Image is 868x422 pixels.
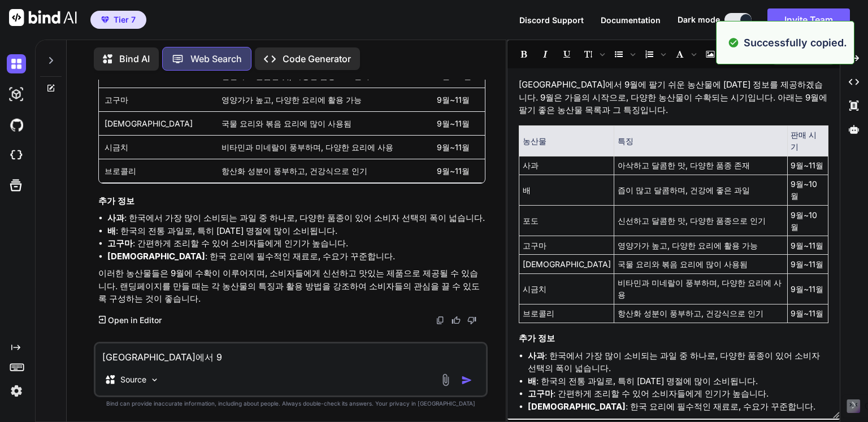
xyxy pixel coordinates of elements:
[216,88,431,111] td: 영양가가 높고, 다양한 요리에 활용 가능
[107,251,205,262] strong: [DEMOGRAPHIC_DATA]
[519,175,614,205] td: 배
[787,156,828,175] td: 9월~11월
[431,159,485,182] td: 9월~11월
[614,255,787,273] td: 국물 요리와 볶음 요리에 많이 사용됨
[528,350,828,375] li: : 한국에서 가장 많이 소비되는 과일 중 하나로, 다양한 품종이 있어 소비자 선택의 폭이 넓습니다.
[519,236,614,255] td: 고구마
[787,304,828,323] td: 9월~11월
[528,376,536,386] strong: 배
[7,115,26,134] img: githubDark
[99,111,216,135] td: [DEMOGRAPHIC_DATA]
[787,125,828,156] th: 판매 시기
[787,255,828,273] td: 9월~11월
[744,35,847,50] p: Successfully copied.
[614,175,787,205] td: 즙이 많고 달콤하며, 건강에 좋은 과일
[678,14,720,25] span: Dark mode
[119,52,150,66] p: Bind AI
[519,273,614,304] td: 시금치
[787,175,828,205] td: 9월~10월
[519,79,828,117] p: [GEOGRAPHIC_DATA]에서 9월에 팔기 쉬운 농산물에 [DATE] 정보를 제공하겠습니다. 9월은 가을의 시작으로, 다양한 농산물이 수확되는 시기입니다. 아래는 9월에...
[519,332,828,345] h3: 추가 정보
[467,316,476,325] img: dislike
[7,85,26,104] img: darkAi-studio
[528,401,828,414] li: : 한국 요리에 필수적인 재료로, 수요가 꾸준합니다.
[528,375,828,388] li: : 한국의 전통 과일로, 특히 [DATE] 명절에 많이 소비됩니다.
[431,135,485,159] td: 9월~11월
[216,159,431,182] td: 항산화 성분이 풍부하고, 건강식으로 인기
[528,350,545,361] strong: 사과
[519,206,614,236] td: 포도
[601,15,661,25] span: Documentation
[614,125,787,156] th: 특징
[528,388,828,401] li: : 간편하게 조리할 수 있어 소비자들에게 인기가 높습니다.
[107,212,124,223] strong: 사과
[9,9,77,26] img: Bind AI
[614,206,787,236] td: 신선하고 달콤한 맛, 다양한 품종으로 인기
[99,159,216,182] td: 브로콜리
[528,388,553,399] strong: 고구마
[439,373,452,386] img: attachment
[728,35,739,50] img: alert
[96,343,486,364] textarea: [GEOGRAPHIC_DATA]에서 9
[614,304,787,323] td: 항산화 성분이 풍부하고, 건강식으로 인기
[767,8,850,31] button: Invite Team
[787,273,828,304] td: 9월~11월
[519,255,614,273] td: [DEMOGRAPHIC_DATA]
[114,14,136,25] span: Tier 7
[94,399,488,408] p: Bind can provide inaccurate information, including about people. Always double-check its answers....
[787,236,828,255] td: 9월~11월
[190,52,242,66] p: Web Search
[514,45,534,64] span: Bold
[614,156,787,175] td: 아삭하고 달콤한 맛, 다양한 품종 존재
[519,15,584,25] span: Discord Support
[216,135,431,159] td: 비타민과 미네랄이 풍부하며, 다양한 요리에 사용
[700,45,721,64] span: Insert Image
[461,375,472,386] img: icon
[99,135,216,159] td: 시금치
[670,45,699,64] span: Font family
[90,11,146,29] button: premiumTier 7
[787,206,828,236] td: 9월~10월
[431,111,485,135] td: 9월~11월
[98,195,485,208] h3: 추가 정보
[108,315,162,326] p: Open in Editor
[99,88,216,111] td: 고구마
[436,316,445,325] img: copy
[107,237,485,250] li: : 간편하게 조리할 수 있어 소비자들에게 인기가 높습니다.
[601,14,661,26] button: Documentation
[519,156,614,175] td: 사과
[452,316,461,325] img: like
[557,45,577,64] span: Underline
[107,212,485,225] li: : 한국에서 가장 많이 소비되는 과일 중 하나로, 다양한 품종이 있어 소비자 선택의 폭이 넓습니다.
[614,236,787,255] td: 영양가가 높고, 다양한 요리에 활용 가능
[535,45,555,64] span: Italic
[519,14,584,26] button: Discord Support
[107,250,485,263] li: : 한국 요리에 필수적인 재료로, 수요가 꾸준합니다.
[609,45,638,64] span: Insert Unordered List
[7,381,26,401] img: settings
[107,225,116,236] strong: 배
[107,225,485,238] li: : 한국의 전통 과일로, 특히 [DATE] 명절에 많이 소비됩니다.
[528,401,626,412] strong: [DEMOGRAPHIC_DATA]
[639,45,669,64] span: Insert Ordered List
[578,45,607,64] span: Font size
[150,375,159,385] img: Pick Models
[101,16,109,23] img: premium
[120,374,146,385] p: Source
[7,146,26,165] img: cloudideIcon
[519,125,614,156] th: 농산물
[431,88,485,111] td: 9월~11월
[7,54,26,73] img: darkChat
[519,304,614,323] td: 브로콜리
[614,273,787,304] td: 비타민과 미네랄이 풍부하며, 다양한 요리에 사용
[216,111,431,135] td: 국물 요리와 볶음 요리에 많이 사용됨
[283,52,351,66] p: Code Generator
[107,238,133,249] strong: 고구마
[98,267,485,306] p: 이러한 농산물들은 9월에 수확이 이루어지며, 소비자들에게 신선하고 맛있는 제품으로 제공될 수 있습니다. 랜딩페이지를 만들 때는 각 농산물의 특징과 활용 방법을 강조하여 소비자...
